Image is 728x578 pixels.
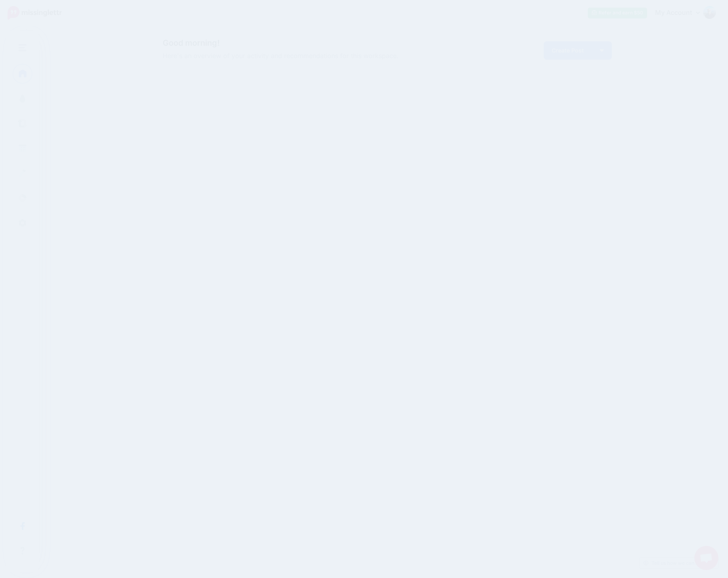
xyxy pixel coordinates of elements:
[639,558,718,568] a: Tell us how we can improve
[163,38,220,48] span: Good morning!
[163,51,458,61] span: Here's an overview of your activity and recommendations for this workspace.
[8,6,62,20] img: Missinglettr
[544,41,592,60] a: Create Post
[600,49,604,52] img: arrow-down-white.png
[588,8,647,18] a: Refer and earn $50
[647,3,716,23] a: My Account
[694,546,718,570] a: Open chat
[18,44,26,51] img: menu.png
